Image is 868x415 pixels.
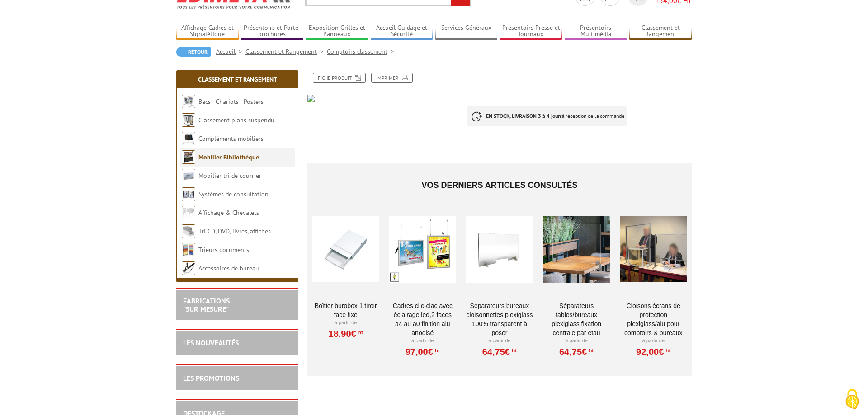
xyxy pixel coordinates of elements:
a: SEPARATEURS BUREAUX CLOISONNETTES PLEXIGLASS 100% TRANSPARENT À POSER [466,301,533,337]
a: Systèmes de consultation [198,190,269,198]
a: Services Généraux [435,24,498,39]
img: Compléments mobiliers [182,132,195,145]
a: FABRICATIONS"Sur Mesure" [183,296,230,313]
a: Présentoirs Multimédia [565,24,627,39]
a: Classement et Rangement [629,24,692,39]
a: Retour [176,47,211,57]
img: Mobilier tri de courrier [182,169,195,182]
img: Accessoires de bureau [182,261,195,275]
img: Classement plans suspendu [182,113,195,127]
a: 64,75€HT [482,349,517,354]
a: Imprimer [371,73,413,83]
img: Affichage & Chevalets [182,206,195,219]
a: Classement et Rangement [198,75,277,84]
p: À partir de [312,319,379,326]
a: Trieurs documents [198,246,249,254]
a: Classement et Rangement [245,47,327,56]
a: Cloisons Écrans de protection Plexiglass/Alu pour comptoirs & Bureaux [620,301,687,337]
a: Comptoirs classement [327,47,397,56]
a: Cadres clic-clac avec éclairage LED,2 Faces A4 au A0 finition Alu Anodisé [389,301,456,337]
a: Accueil Guidage et Sécurité [371,24,433,39]
a: Présentoirs et Porte-brochures [241,24,303,39]
strong: EN STOCK, LIVRAISON 3 à 4 jours [486,112,562,119]
a: Accessoires de bureau [198,264,259,272]
a: 97,00€HT [406,349,440,354]
a: Tri CD, DVD, livres, affiches [198,227,271,235]
p: À partir de [466,337,533,345]
a: Présentoirs Presse et Journaux [500,24,562,39]
a: Compléments mobiliers [198,135,264,143]
a: Séparateurs Tables/Bureaux Plexiglass Fixation Centrale par Etau [543,301,609,337]
a: Boîtier Burobox 1 tiroir face fixe [312,301,379,319]
a: Bacs - Chariots - Posters [198,98,264,106]
a: 18,90€HT [329,331,363,336]
a: Affichage Cadres et Signalétique [176,24,239,39]
sup: HT [356,329,363,336]
a: Affichage & Chevalets [198,209,259,217]
a: Mobilier tri de courrier [198,172,261,180]
sup: HT [510,347,517,354]
span: Vos derniers articles consultés [421,181,577,190]
sup: HT [664,347,670,354]
sup: HT [587,347,594,354]
button: Cookies (fenêtre modale) [836,384,868,415]
img: Cookies (fenêtre modale) [841,388,863,410]
a: 92,00€HT [636,349,670,354]
a: Fiche produit [313,73,366,83]
img: Trieurs documents [182,243,195,256]
sup: HT [433,347,440,354]
img: Bacs - Chariots - Posters [182,95,195,108]
p: À partir de [389,337,456,345]
img: Mobilier Bibliothèque [182,150,195,164]
a: LES NOUVEAUTÉS [183,338,239,347]
img: Tri CD, DVD, livres, affiches [182,224,195,238]
a: Mobilier Bibliothèque [198,153,259,161]
img: Systèmes de consultation [182,187,195,201]
p: À partir de [543,337,609,345]
a: Accueil [216,47,245,56]
p: à réception de la commande [467,106,627,126]
a: LES PROMOTIONS [183,373,239,382]
p: À partir de [620,337,687,345]
a: Exposition Grilles et Panneaux [306,24,368,39]
a: Classement plans suspendu [198,116,274,124]
a: 64,75€HT [559,349,594,354]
